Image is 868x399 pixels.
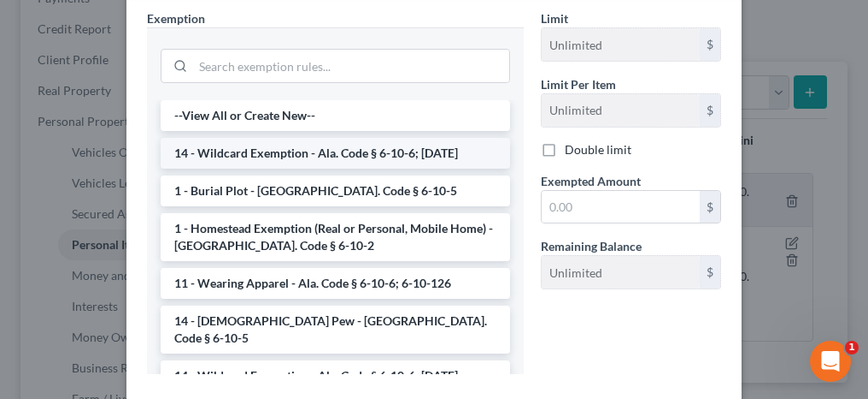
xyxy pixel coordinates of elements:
[700,191,720,223] div: $
[810,341,851,382] iframe: Intercom live chat
[565,141,631,158] label: Double limit
[541,11,568,26] span: Limit
[700,256,720,289] div: $
[161,268,510,299] li: 11 - Wearing Apparel - Ala. Code § 6-10-6; 6-10-126
[700,94,720,127] div: $
[542,28,700,61] input: --
[542,256,700,289] input: --
[193,50,509,82] input: Search exemption rules...
[161,360,510,391] li: 14 - Wildcard Exemption - Ala. Code § 6-10-6; [DATE]
[147,11,205,26] span: Exemption
[845,341,859,354] span: 1
[542,94,700,127] input: --
[161,213,510,261] li: 1 - Homestead Exemption (Real or Personal, Mobile Home) - [GEOGRAPHIC_DATA]. Code § 6-10-2
[700,28,720,61] div: $
[541,237,642,255] label: Remaining Balance
[161,100,510,131] li: --View All or Create New--
[161,306,510,354] li: 14 - [DEMOGRAPHIC_DATA] Pew - [GEOGRAPHIC_DATA]. Code § 6-10-5
[161,176,510,206] li: 1 - Burial Plot - [GEOGRAPHIC_DATA]. Code § 6-10-5
[161,138,510,169] li: 14 - Wildcard Exemption - Ala. Code § 6-10-6; [DATE]
[541,75,616,93] label: Limit Per Item
[541,174,641,188] span: Exempted Amount
[542,191,700,223] input: 0.00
